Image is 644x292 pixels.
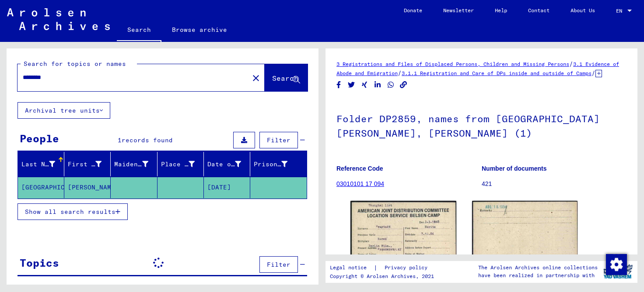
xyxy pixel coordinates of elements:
[386,79,395,90] button: Share on WhatsApp
[336,61,569,67] a: 3 Registrations and Files of Displaced Persons, Children and Missing Persons
[373,79,382,90] button: Share on LinkedIn
[330,263,374,272] a: Legal notice
[399,79,408,90] button: Copy link
[478,264,598,271] p: The Arolsen Archives online collections
[122,136,173,144] span: records found
[378,263,438,272] a: Privacy policy
[402,70,591,76] a: 3.1.1 Registration and Care of DPs inside and outside of Camps
[161,160,195,169] div: Place of Birth
[204,152,250,176] mat-header-cell: Date of Birth
[259,256,298,273] button: Filter
[267,261,290,268] span: Filter
[17,203,128,220] button: Show all search results
[161,19,238,40] a: Browse archive
[20,131,59,146] div: People
[207,160,241,169] div: Date of Birth
[616,8,626,14] span: EN
[161,157,206,171] div: Place of Birth
[250,152,307,176] mat-header-cell: Prisoner #
[472,201,578,275] img: 002.jpg
[606,254,627,275] img: Change consent
[18,177,64,198] mat-cell: [GEOGRAPHIC_DATA]
[247,69,265,86] button: Clear
[330,272,438,280] p: Copyright © Arolsen Archives, 2021
[118,136,122,144] span: 1
[347,79,356,90] button: Share on Twitter
[114,157,159,171] div: Maiden Name
[17,102,110,119] button: Archival tree units
[482,165,547,172] b: Number of documents
[64,152,111,176] mat-header-cell: First Name
[111,152,157,176] mat-header-cell: Maiden Name
[259,132,298,148] button: Filter
[18,152,64,176] mat-header-cell: Last Name
[207,157,252,171] div: Date of Birth
[330,263,438,272] div: |
[21,157,66,171] div: Last Name
[157,152,204,176] mat-header-cell: Place of Birth
[24,60,126,68] mat-label: Search for topics or names
[204,177,250,198] mat-cell: [DATE]
[64,177,111,198] mat-cell: [PERSON_NAME]
[569,60,573,68] span: /
[336,180,384,187] a: 03010101 17 094
[114,160,148,169] div: Maiden Name
[602,261,634,282] img: yv_logo.png
[25,208,115,216] span: Show all search results
[267,136,290,144] span: Filter
[350,201,456,275] img: 001.jpg
[68,157,112,171] div: First Name
[360,79,369,90] button: Share on Xing
[21,160,55,169] div: Last Name
[20,255,59,271] div: Topics
[68,160,101,169] div: First Name
[398,69,402,77] span: /
[336,165,383,172] b: Reference Code
[117,19,161,42] a: Search
[482,179,626,189] p: 421
[272,74,298,82] span: Search
[265,64,308,91] button: Search
[336,99,626,151] h1: Folder DP2859, names from [GEOGRAPHIC_DATA][PERSON_NAME], [PERSON_NAME] (1)
[478,271,598,279] p: have been realized in partnership with
[334,79,343,90] button: Share on Facebook
[254,160,287,169] div: Prisoner #
[251,73,261,83] mat-icon: close
[254,157,298,171] div: Prisoner #
[591,69,595,77] span: /
[7,8,110,30] img: Arolsen_neg.svg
